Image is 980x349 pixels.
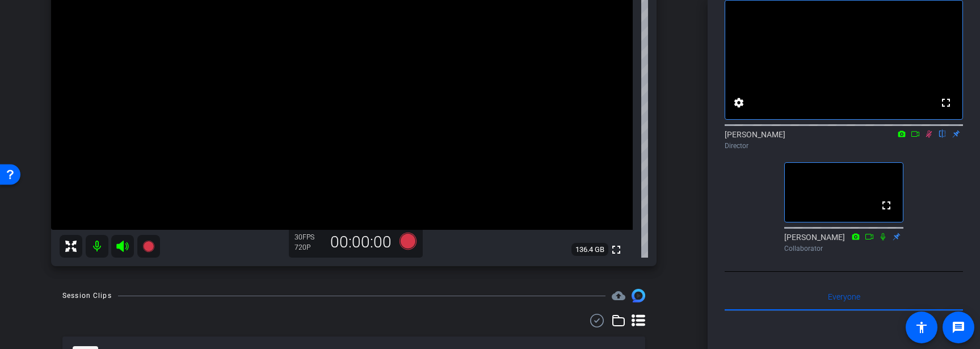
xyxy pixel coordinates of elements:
[939,96,953,110] mat-icon: fullscreen
[323,233,399,252] div: 00:00:00
[302,233,314,241] span: FPS
[936,128,949,138] mat-icon: flip
[571,243,608,257] span: 136.4 GB
[725,141,963,151] div: Director
[609,243,623,257] mat-icon: fullscreen
[62,290,112,301] div: Session Clips
[784,243,903,254] div: Collaborator
[612,289,625,302] mat-icon: cloud_upload
[295,243,323,252] div: 720P
[784,232,903,254] div: [PERSON_NAME]
[612,289,625,302] span: Destinations for your clips
[725,129,963,151] div: [PERSON_NAME]
[915,321,928,334] mat-icon: accessibility
[632,289,645,302] img: Session clips
[880,199,893,212] mat-icon: fullscreen
[828,293,860,301] span: Everyone
[952,321,965,334] mat-icon: message
[295,233,323,242] div: 30
[732,96,746,110] mat-icon: settings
